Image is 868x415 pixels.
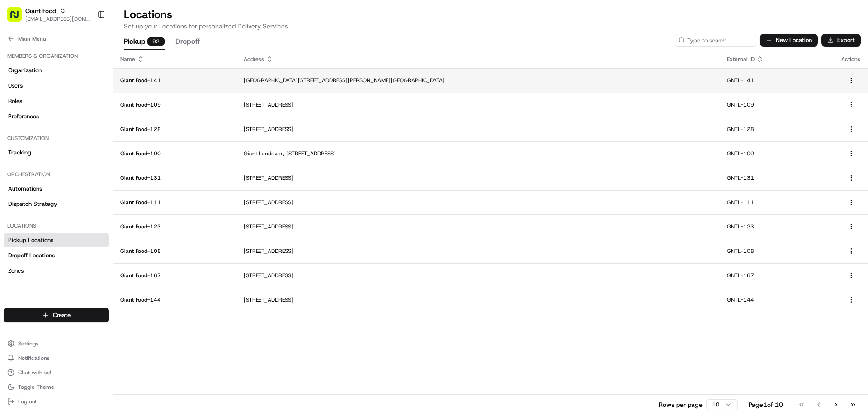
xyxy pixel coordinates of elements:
span: Dispatch Strategy [8,200,57,208]
div: 💻 [76,132,84,139]
p: GNTL-167 [727,272,827,279]
button: Start new chat [154,89,165,100]
span: Settings [18,340,38,347]
a: Zones [4,264,109,278]
button: [EMAIL_ADDRESS][DOMAIN_NAME] [25,15,90,23]
p: [STREET_ADDRESS] [244,247,712,255]
div: Actions [841,56,861,63]
span: Tracking [8,149,31,157]
p: GNTL-123 [727,223,827,230]
p: Set up your Locations for personalized Delivery Services [124,22,857,31]
p: [STREET_ADDRESS] [244,296,712,303]
button: Dropoff [175,34,200,50]
button: Create [4,308,109,322]
button: Toggle Theme [4,381,109,393]
p: Giant Food-108 [120,247,229,255]
p: Giant Food-111 [120,199,229,206]
p: GNTL-109 [727,101,827,108]
p: Giant Food-123 [120,223,229,230]
button: Main Menu [4,33,109,45]
p: Giant Food-128 [120,126,229,133]
a: Organization [4,63,109,78]
p: GNTL-131 [727,174,827,182]
span: Notifications [18,354,50,362]
a: Dispatch Strategy [4,197,109,211]
span: Organization [8,66,42,75]
div: Start new chat [31,86,148,95]
p: [GEOGRAPHIC_DATA][STREET_ADDRESS][PERSON_NAME][GEOGRAPHIC_DATA] [244,77,712,84]
p: GNTL-144 [727,296,827,303]
span: Chat with us! [18,369,51,376]
div: Name [120,56,229,63]
button: New Location [760,34,818,47]
span: Log out [18,398,37,405]
p: Giant Food-109 [120,101,229,108]
h2: Locations [124,7,857,22]
div: 📗 [9,132,16,139]
p: [STREET_ADDRESS] [244,199,712,206]
p: GNTL-128 [727,126,827,133]
span: Automations [8,185,42,193]
p: Rows per page [659,400,703,409]
p: Giant Food-100 [120,150,229,157]
span: Zones [8,267,24,275]
div: Page 1 of 10 [749,400,783,409]
p: Giant Food-144 [120,296,229,303]
a: Pickup Locations [4,233,109,247]
a: 💻API Documentation [73,127,149,144]
img: Nash [9,9,27,27]
span: Dropoff Locations [8,252,55,260]
p: Welcome 👋 [9,36,165,51]
button: Log out [4,395,109,408]
div: Address [244,56,712,63]
img: 1736555255976-a54dd68f-1ca7-489b-9aae-adbdc363a1c4 [9,86,25,103]
p: GNTL-108 [727,247,827,255]
button: Giant Food [25,6,56,15]
button: Notifications [4,352,109,364]
span: Pickup Locations [8,236,53,244]
p: Giant Food-131 [120,174,229,182]
p: GNTL-141 [727,77,827,84]
span: Main Menu [18,35,46,42]
div: We're available if you need us! [31,95,114,103]
p: Giant Food-167 [120,272,229,279]
span: Users [8,82,23,90]
span: Preferences [8,112,39,121]
a: Preferences [4,109,109,124]
button: Chat with us! [4,366,109,379]
p: Giant Landover, [STREET_ADDRESS] [244,150,712,157]
a: Users [4,79,109,93]
span: API Documentation [85,131,145,140]
p: [STREET_ADDRESS] [244,223,712,230]
div: Locations [4,219,109,233]
span: Knowledge Base [18,131,69,140]
p: [STREET_ADDRESS] [244,101,712,108]
div: 92 [147,37,165,46]
span: Roles [8,97,22,105]
p: Giant Food-141 [120,77,229,84]
p: [STREET_ADDRESS] [244,126,712,133]
div: Members & Organization [4,49,109,63]
a: 📗Knowledge Base [5,127,73,144]
span: Pylon [90,153,109,160]
a: Dropoff Locations [4,248,109,263]
div: External ID [727,56,827,63]
p: GNTL-111 [727,199,827,206]
span: Toggle Theme [18,383,54,391]
a: Tracking [4,145,109,160]
a: Powered byPylon [64,153,109,160]
p: [STREET_ADDRESS] [244,174,712,182]
button: Export [821,34,861,47]
div: Orchestration [4,167,109,182]
input: Clear [24,58,149,68]
input: Type to search [675,34,756,47]
div: Customization [4,131,109,145]
button: Pickup [124,34,165,50]
button: Settings [4,337,109,350]
button: Giant Food[EMAIL_ADDRESS][DOMAIN_NAME] [4,4,94,25]
p: [STREET_ADDRESS] [244,272,712,279]
a: Automations [4,182,109,196]
p: GNTL-100 [727,150,827,157]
